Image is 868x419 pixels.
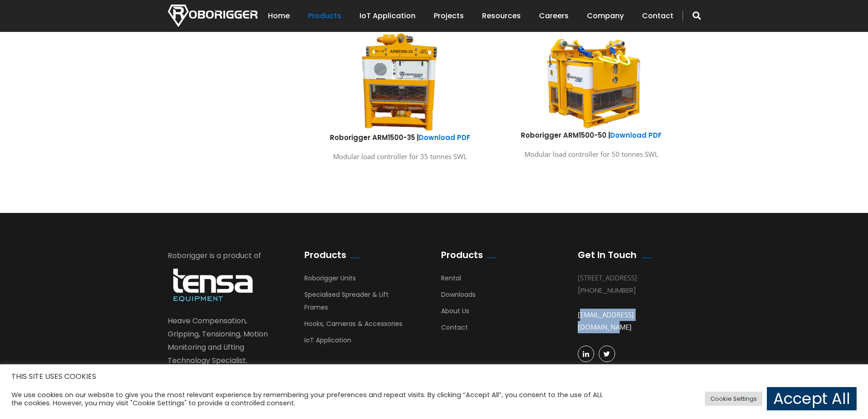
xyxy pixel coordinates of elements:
[308,2,341,30] a: Products
[419,133,470,142] a: Download PDF
[304,319,402,333] a: Hooks, Cameras & Accessories
[705,392,762,406] a: Cookie Settings
[11,371,857,383] h5: THIS SITE USES COOKIES
[441,274,461,287] a: Rental
[311,133,489,142] h6: Roborigger ARM1500-35 |
[599,346,615,362] a: Twitter
[539,2,569,30] a: Careers
[482,2,521,30] a: Resources
[610,130,662,140] a: Download PDF
[578,272,687,284] div: [STREET_ADDRESS]
[503,148,680,160] p: Modular load controller for 50 tonnes SWL
[304,336,351,349] a: IoT Application
[578,346,594,362] a: linkedin
[11,391,603,407] div: We use cookies on our website to give you the most relevant experience by remembering your prefer...
[503,130,680,140] h6: Roborigger ARM1500-50 |
[311,150,489,163] p: Modular load controller for 35 tonnes SWL
[587,2,624,30] a: Company
[441,323,468,336] a: Contact
[441,249,483,260] h2: Products
[304,274,356,287] a: Roborigger Units
[578,249,637,260] h2: Get In Touch
[304,249,346,260] h2: Products
[360,2,416,30] a: IoT Application
[642,2,673,30] a: Contact
[578,284,687,296] div: [PHONE_NUMBER]
[434,2,464,30] a: Projects
[168,249,277,381] div: Roborigger is a product of Heave Compensation, Gripping, Tensioning, Motion Monitoring and Liftin...
[767,387,857,410] a: Accept All
[441,290,476,304] a: Downloads
[268,2,290,30] a: Home
[578,310,634,331] a: [EMAIL_ADDRESS][DOMAIN_NAME]
[441,306,469,320] a: About Us
[304,290,389,316] a: Specialised Spreader & Lift Frames
[168,5,257,27] img: Nortech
